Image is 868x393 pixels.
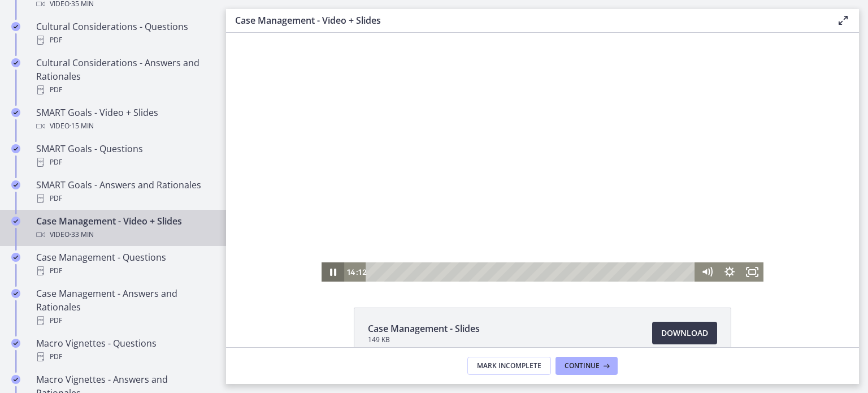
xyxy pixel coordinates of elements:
[36,20,212,47] div: Cultural Considerations - Questions
[11,58,20,67] i: Completed
[652,322,717,344] a: Download
[515,230,537,249] button: Fullscreen
[235,14,818,27] h3: Case Management - Video + Slides
[36,264,212,278] div: PDF
[565,361,600,370] span: Continue
[36,251,212,278] div: Case Management - Questions
[11,217,20,226] i: Completed
[36,350,212,364] div: PDF
[36,33,212,47] div: PDF
[36,83,212,97] div: PDF
[226,33,859,282] iframe: Video Lesson
[36,314,212,327] div: PDF
[368,335,480,344] span: 149 KB
[70,228,94,241] span: · 33 min
[36,336,212,364] div: Macro Vignettes - Questions
[11,108,20,117] i: Completed
[368,322,480,335] span: Case Management - Slides
[11,144,20,153] i: Completed
[36,178,212,205] div: SMART Goals - Answers and Rationales
[492,230,515,249] button: Show settings menu
[36,56,212,97] div: Cultural Considerations - Answers and Rationales
[70,119,94,133] span: · 15 min
[36,214,212,241] div: Case Management - Video + Slides
[11,289,20,298] i: Completed
[555,357,618,375] button: Continue
[36,287,212,327] div: Case Management - Answers and Rationales
[36,156,212,169] div: PDF
[36,106,212,133] div: SMART Goals - Video + Slides
[661,326,708,340] span: Download
[11,180,20,189] i: Completed
[36,142,212,169] div: SMART Goals - Questions
[477,361,541,370] span: Mark Incomplete
[11,22,20,31] i: Completed
[470,230,492,249] button: Mute
[11,375,20,384] i: Completed
[11,253,20,262] i: Completed
[36,119,212,133] div: Video
[36,192,212,205] div: PDF
[36,228,212,241] div: Video
[11,339,20,348] i: Completed
[467,357,551,375] button: Mark Incomplete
